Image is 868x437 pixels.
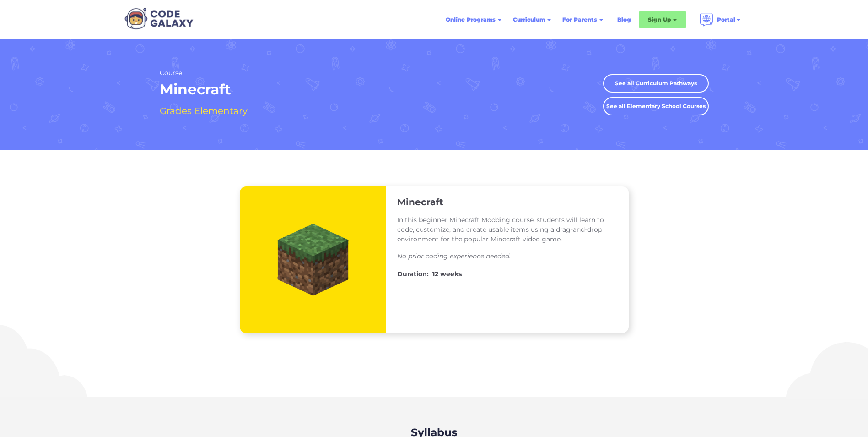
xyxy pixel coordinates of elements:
a: Blog [612,11,636,28]
h4: 12 weeks [432,268,462,279]
a: See all Elementary School Courses [603,97,709,115]
h4: Duration: [397,268,429,279]
div: Online Programs [446,15,496,24]
div: Portal [717,15,735,24]
h3: Minecraft [397,196,443,208]
div: For Parents [562,15,597,24]
p: In this beginner Minecraft Modding course, students will learn to code, customize, and create usa... [397,215,618,244]
h2: Course [160,69,250,77]
img: Cloud Illustration [776,335,868,399]
em: No prior coding experience needed. [397,252,511,260]
h1: Minecraft [160,80,250,99]
div: Sign Up [648,15,671,24]
a: See all Curriculum Pathways [603,74,709,93]
h4: Grades [160,103,192,119]
h4: Elementary [194,103,248,119]
div: Curriculum [513,15,545,24]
